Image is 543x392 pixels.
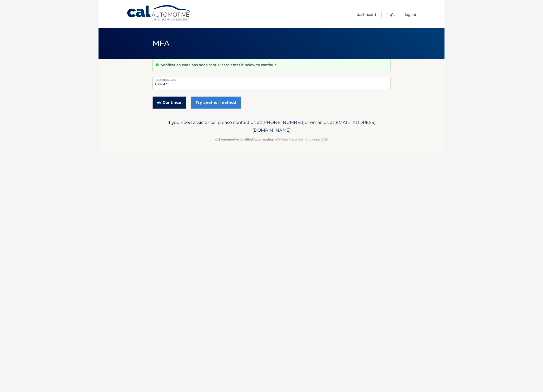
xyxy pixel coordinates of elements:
[161,63,278,67] p: Verification code has been sent. Please enter it below to continue.
[153,77,390,81] label: Verification Code
[405,11,416,18] a: Logout
[252,120,376,133] span: [EMAIL_ADDRESS][DOMAIN_NAME]
[262,120,305,125] span: [PHONE_NUMBER]
[215,138,273,141] strong: Cal Automotive Certified Auto Leasing
[127,5,191,22] a: Cal Automotive
[191,97,241,109] a: Try another method
[153,77,390,89] input: Verification Code
[156,137,387,142] p: - All Rights Reserved - Copyright 2025
[386,11,395,18] a: FAQ's
[156,119,387,134] p: If you need assistance, please contact us at: or email us at
[357,11,376,18] a: Dashboard
[153,97,186,109] button: Continue
[153,39,169,48] span: MFA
